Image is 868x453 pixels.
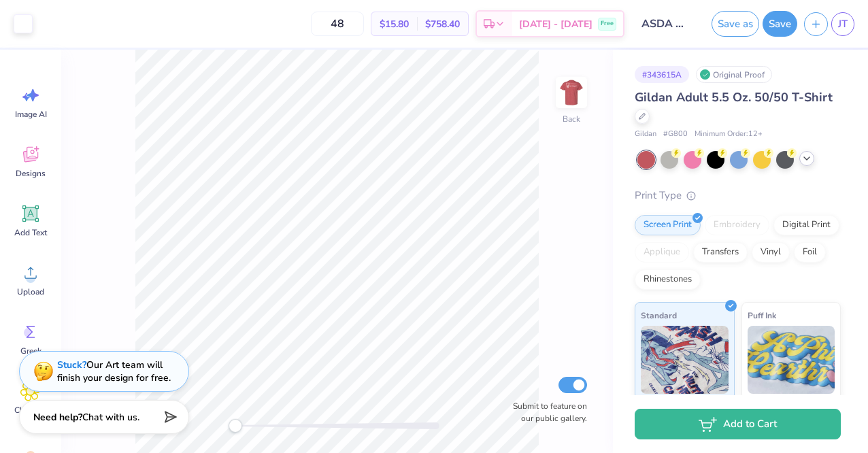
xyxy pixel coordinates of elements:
[16,168,46,179] span: Designs
[425,17,460,31] span: $758.40
[794,242,826,263] div: Foil
[311,12,364,36] input: – –
[229,419,242,433] div: Accessibility label
[33,411,82,424] strong: Need help?
[752,242,790,263] div: Vinyl
[558,79,585,106] img: Back
[831,12,854,36] a: JT
[57,358,171,384] div: Our Art team will finish your design for free.
[519,17,592,31] span: [DATE] - [DATE]
[635,66,689,83] div: # 343615A
[601,19,614,29] span: Free
[635,242,689,263] div: Applique
[748,308,776,322] span: Puff Ink
[15,109,47,120] span: Image AI
[641,326,729,394] img: Standard
[8,405,53,426] span: Clipart & logos
[693,242,748,263] div: Transfers
[838,16,848,32] span: JT
[57,358,86,371] strong: Stuck?
[635,129,656,140] span: Gildan
[773,215,839,235] div: Digital Print
[17,286,44,297] span: Upload
[695,129,763,140] span: Minimum Order: 12 +
[82,411,139,424] span: Chat with us.
[14,227,47,238] span: Add Text
[635,188,841,203] div: Print Type
[631,10,698,37] input: Untitled Design
[505,400,587,424] label: Submit to feature on our public gallery.
[748,326,835,394] img: Puff Ink
[712,11,759,37] button: Save as
[635,89,833,105] span: Gildan Adult 5.5 Oz. 50/50 T-Shirt
[705,215,769,235] div: Embroidery
[563,113,580,125] div: Back
[20,346,41,356] span: Greek
[380,17,409,31] span: $15.80
[663,129,688,140] span: # G800
[635,269,701,290] div: Rhinestones
[763,11,797,37] button: Save
[641,308,677,322] span: Standard
[635,409,841,439] button: Add to Cart
[696,66,772,83] div: Original Proof
[635,215,701,235] div: Screen Print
